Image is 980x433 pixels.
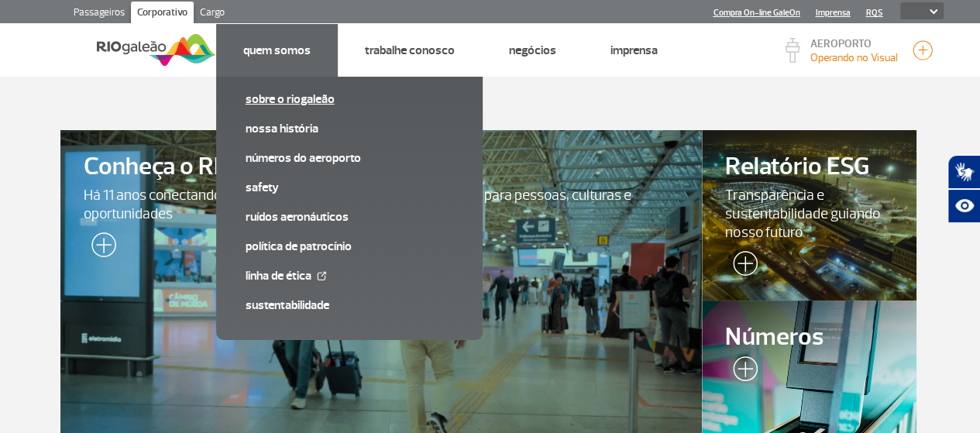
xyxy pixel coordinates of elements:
[725,251,758,282] img: leia-mais
[246,91,453,108] a: Sobre o RIOgaleão
[725,153,892,180] span: Relatório ESG
[713,8,799,18] a: Compra On-line GaleOn
[246,238,453,255] a: Política de Patrocínio
[865,8,882,18] a: RQS
[509,43,556,58] a: Negócios
[725,356,758,387] img: leia-mais
[947,189,980,223] button: Abrir recursos assistivos.
[246,297,453,314] a: Sustentabilidade
[246,267,453,284] a: Linha de Ética
[702,130,916,301] a: Relatório ESGTransparência e sustentabilidade guiando nosso futuro
[246,179,453,196] a: SAFETY
[246,149,453,167] a: Números do Aeroporto
[246,120,453,137] a: Nossa História
[947,155,980,223] div: Plugin de acessibilidade da Hand Talk.
[810,39,897,50] p: AEROPORTO
[810,50,897,66] p: Visibilidade de 10000m
[815,8,850,18] a: Imprensa
[84,153,679,180] span: Conheça o RIOgaleão
[246,208,453,225] a: Ruídos aeronáuticos
[610,43,658,58] a: Imprensa
[243,43,311,58] a: Quem Somos
[84,232,116,263] img: leia-mais
[947,155,980,189] button: Abrir tradutor de língua de sinais.
[131,2,194,26] a: Corporativo
[67,2,131,26] a: Passageiros
[84,186,679,223] span: Há 11 anos conectando o Rio ao mundo e sendo a porta de entrada para pessoas, culturas e oportuni...
[725,186,892,242] span: Transparência e sustentabilidade guiando nosso futuro
[194,2,231,26] a: Cargo
[365,43,455,58] a: Trabalhe Conosco
[317,271,326,280] img: External Link Icon
[725,324,892,351] span: Números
